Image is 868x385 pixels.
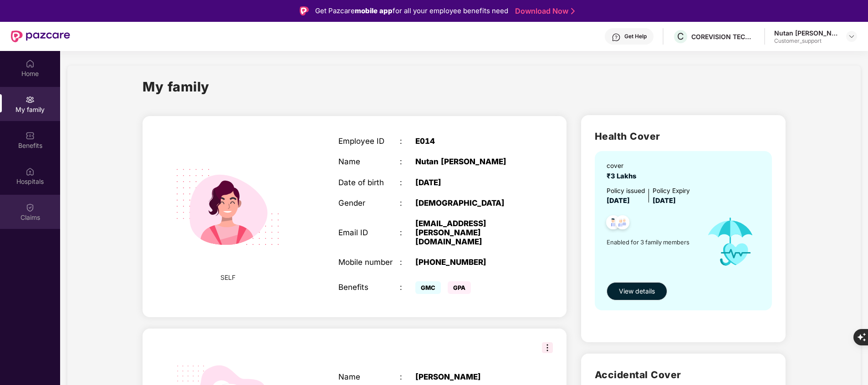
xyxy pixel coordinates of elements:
[315,5,508,16] div: Get Pazcare for all your employee benefits need
[515,6,572,16] a: Download Now
[338,198,400,208] div: Gender
[607,172,640,180] span: ₹3 Lakhs
[691,32,755,41] div: COREVISION TECHNOLOGY PRIVATE LIMITED
[612,33,621,42] img: svg+xml;base64,PHN2ZyBpZD0iSGVscC0zMngzMiIgeG1sbnM9Imh0dHA6Ly93d3cudzMub3JnLzIwMDAvc3ZnIiB3aWR0aD...
[338,258,400,267] div: Mobile number
[338,157,400,166] div: Name
[11,30,70,42] img: New Pazcare Logo
[162,142,293,272] img: svg+xml;base64,PHN2ZyB4bWxucz0iaHR0cDovL3d3dy53My5vcmcvMjAwMC9zdmciIHdpZHRoPSIyMjQiIGhlaWdodD0iMT...
[338,137,400,146] div: Employee ID
[448,281,471,294] span: GPA
[653,197,676,205] span: [DATE]
[607,161,640,171] div: cover
[26,59,35,68] img: svg+xml;base64,PHN2ZyBpZD0iSG9tZSIgeG1sbnM9Imh0dHA6Ly93d3cudzMub3JnLzIwMDAvc3ZnIiB3aWR0aD0iMjAiIG...
[400,137,415,146] div: :
[612,213,634,235] img: svg+xml;base64,PHN2ZyB4bWxucz0iaHR0cDovL3d3dy53My5vcmcvMjAwMC9zdmciIHdpZHRoPSI0OC45NDMiIGhlaWdodD...
[415,178,523,187] div: [DATE]
[338,372,400,381] div: Name
[415,198,523,208] div: [DEMOGRAPHIC_DATA]
[602,213,624,235] img: svg+xml;base64,PHN2ZyB4bWxucz0iaHR0cDovL3d3dy53My5vcmcvMjAwMC9zdmciIHdpZHRoPSI0OC45NDMiIGhlaWdodD...
[355,6,393,15] strong: mobile app
[774,37,838,45] div: Customer_support
[624,33,647,40] div: Get Help
[400,198,415,208] div: :
[400,178,415,187] div: :
[697,206,764,277] img: icon
[415,372,523,381] div: [PERSON_NAME]
[677,31,684,42] span: C
[848,33,855,40] img: svg+xml;base64,PHN2ZyBpZD0iRHJvcGRvd24tMzJ4MzIiIHhtbG5zPSJodHRwOi8vd3d3LnczLm9yZy8yMDAwL3N2ZyIgd2...
[143,76,209,97] h1: My family
[26,203,35,212] img: svg+xml;base64,PHN2ZyBpZD0iQ2xhaW0iIHhtbG5zPSJodHRwOi8vd3d3LnczLm9yZy8yMDAwL3N2ZyIgd2lkdGg9IjIwIi...
[607,186,645,196] div: Policy issued
[415,219,523,246] div: [EMAIL_ADDRESS][PERSON_NAME][DOMAIN_NAME]
[338,283,400,292] div: Benefits
[571,6,575,16] img: Stroke
[595,367,772,382] h2: Accidental Cover
[400,283,415,292] div: :
[415,157,523,166] div: Nutan [PERSON_NAME]
[619,286,655,296] span: View details
[26,131,35,140] img: svg+xml;base64,PHN2ZyBpZD0iQmVuZWZpdHMiIHhtbG5zPSJodHRwOi8vd3d3LnczLm9yZy8yMDAwL3N2ZyIgd2lkdGg9Ij...
[300,6,309,15] img: Logo
[415,137,523,146] div: E014
[542,342,553,353] img: svg+xml;base64,PHN2ZyB3aWR0aD0iMzIiIGhlaWdodD0iMzIiIHZpZXdCb3g9IjAgMCAzMiAzMiIgZmlsbD0ibm9uZSIgeG...
[607,238,697,247] span: Enabled for 3 family members
[774,29,838,37] div: Nutan [PERSON_NAME]
[653,186,690,196] div: Policy Expiry
[338,178,400,187] div: Date of birth
[338,228,400,237] div: Email ID
[26,167,35,176] img: svg+xml;base64,PHN2ZyBpZD0iSG9zcGl0YWxzIiB4bWxucz0iaHR0cDovL3d3dy53My5vcmcvMjAwMC9zdmciIHdpZHRoPS...
[595,129,772,144] h2: Health Cover
[400,258,415,267] div: :
[415,258,523,267] div: [PHONE_NUMBER]
[607,282,667,300] button: View details
[220,273,235,283] span: SELF
[400,228,415,237] div: :
[400,372,415,381] div: :
[26,95,35,104] img: svg+xml;base64,PHN2ZyB3aWR0aD0iMjAiIGhlaWdodD0iMjAiIHZpZXdCb3g9IjAgMCAyMCAyMCIgZmlsbD0ibm9uZSIgeG...
[415,281,441,294] span: GMC
[607,197,630,205] span: [DATE]
[400,157,415,166] div: :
